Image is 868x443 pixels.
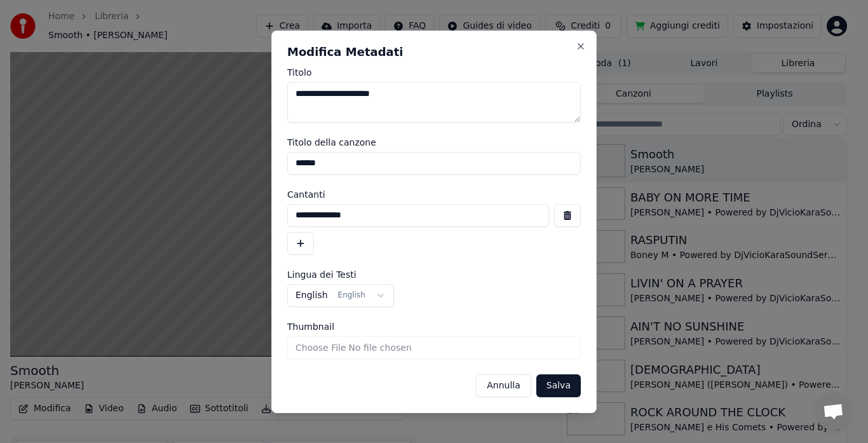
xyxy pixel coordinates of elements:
span: Thumbnail [287,322,334,331]
label: Titolo della canzone [287,138,581,147]
button: Annulla [476,374,531,397]
h2: Modifica Metadati [287,46,581,58]
label: Cantanti [287,190,581,199]
button: Salva [536,374,581,397]
span: Lingua dei Testi [287,270,356,279]
label: Titolo [287,68,581,77]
